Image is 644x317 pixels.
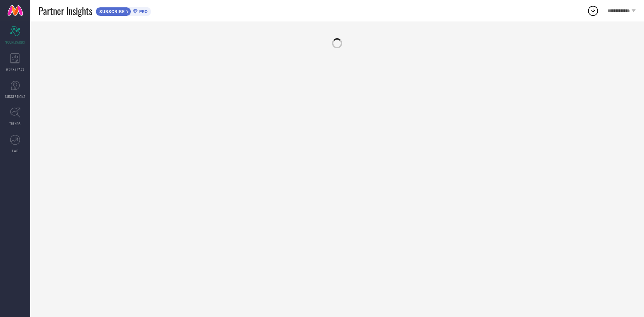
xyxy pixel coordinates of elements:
a: SUBSCRIBEPRO [96,5,151,16]
span: PRO [138,9,148,14]
span: SUGGESTIONS [5,94,25,99]
span: Partner Insights [39,4,92,18]
span: SUBSCRIBE [96,9,126,14]
span: SCORECARDS [5,40,25,45]
span: WORKSPACE [6,67,24,72]
span: TRENDS [9,121,21,126]
span: FWD [12,148,18,153]
div: Open download list [587,5,599,17]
